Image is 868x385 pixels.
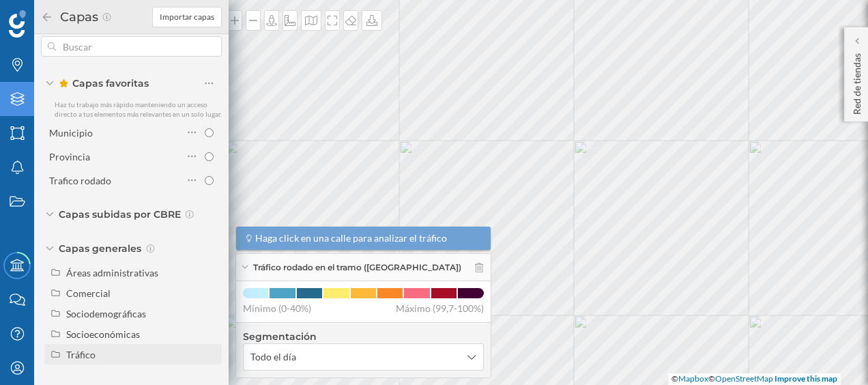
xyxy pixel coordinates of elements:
p: Red de tiendas [850,48,864,115]
div: © © [668,373,841,385]
div: Áreas administrativas [66,267,158,279]
span: Haz tu trabajo más rápido manteniendo un acceso directo a tus elementos más relevantes en un solo... [55,100,222,118]
div: Sociodemográficas [66,308,146,319]
a: Mapbox [678,373,708,384]
div: Tráfico [66,349,96,360]
span: Capas subidas por CBRE [59,208,181,221]
span: Mínimo (0-40%) [243,302,311,315]
a: OpenStreetMap [715,373,773,384]
span: Capas generales [59,242,141,255]
h4: Segmentación [243,330,484,343]
span: Capas favoritas [59,76,149,90]
div: Trafico rodado [49,175,111,186]
div: Provincia [49,151,90,162]
span: Máximo (99,7-100%) [396,302,484,315]
span: Haga click en una calle para analizar el tráfico [255,231,447,245]
div: Comercial [66,287,111,299]
span: Tráfico rodado en el tramo ([GEOGRAPHIC_DATA]) [253,261,461,274]
h2: Capas [53,6,102,28]
div: Socioeconómicas [66,328,140,340]
span: Soporte [27,10,76,22]
span: Todo el día [250,350,296,364]
a: Improve this map [775,373,837,384]
img: Geoblink Logo [9,10,26,38]
div: Municipio [49,127,93,139]
span: Importar capas [160,11,214,23]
